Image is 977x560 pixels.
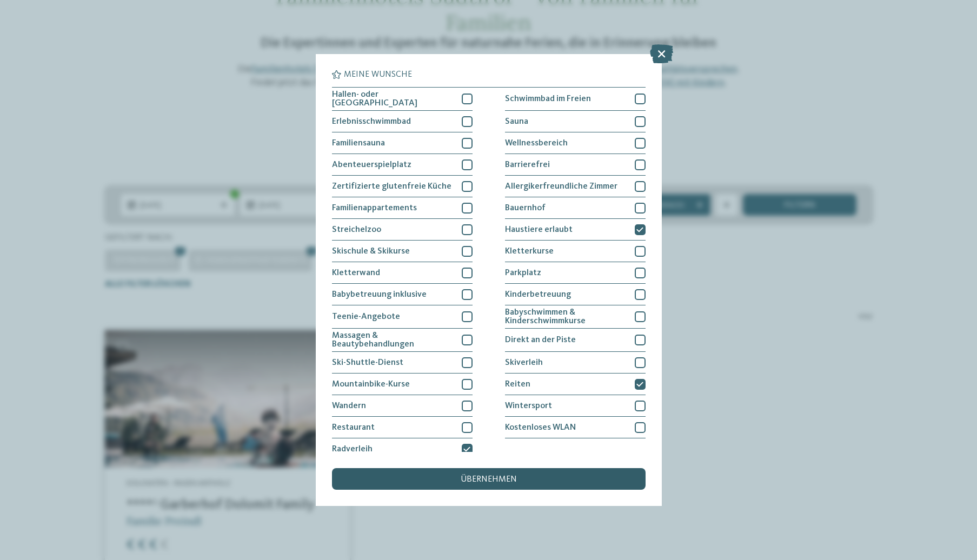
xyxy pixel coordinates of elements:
[332,402,366,410] span: Wandern
[505,182,617,191] span: Allergikerfreundliche Zimmer
[505,117,528,126] span: Sauna
[332,225,381,234] span: Streichelzoo
[505,161,550,169] span: Barrierefrei
[332,290,427,299] span: Babybetreuung inklusive
[332,358,403,367] span: Ski-Shuttle-Dienst
[332,182,451,191] span: Zertifizierte glutenfreie Küche
[505,204,546,212] span: Bauernhof
[505,247,554,256] span: Kletterkurse
[332,204,417,212] span: Familienappartements
[332,247,410,256] span: Skischule & Skikurse
[332,380,410,389] span: Mountainbike-Kurse
[332,331,454,349] span: Massagen & Beautybehandlungen
[332,445,373,454] span: Radverleih
[332,269,380,277] span: Kletterwand
[505,336,576,344] span: Direkt an der Piste
[505,358,543,367] span: Skiverleih
[332,161,411,169] span: Abenteuerspielplatz
[461,475,517,484] span: übernehmen
[505,290,571,299] span: Kinderbetreuung
[332,139,385,148] span: Familiensauna
[344,70,412,79] span: Meine Wünsche
[505,308,627,325] span: Babyschwimmen & Kinderschwimmkurse
[505,423,576,432] span: Kostenloses WLAN
[505,139,568,148] span: Wellnessbereich
[505,402,552,410] span: Wintersport
[505,95,591,103] span: Schwimmbad im Freien
[505,269,541,277] span: Parkplatz
[332,423,375,432] span: Restaurant
[505,225,573,234] span: Haustiere erlaubt
[505,380,530,389] span: Reiten
[332,90,454,108] span: Hallen- oder [GEOGRAPHIC_DATA]
[332,312,400,321] span: Teenie-Angebote
[332,117,411,126] span: Erlebnisschwimmbad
